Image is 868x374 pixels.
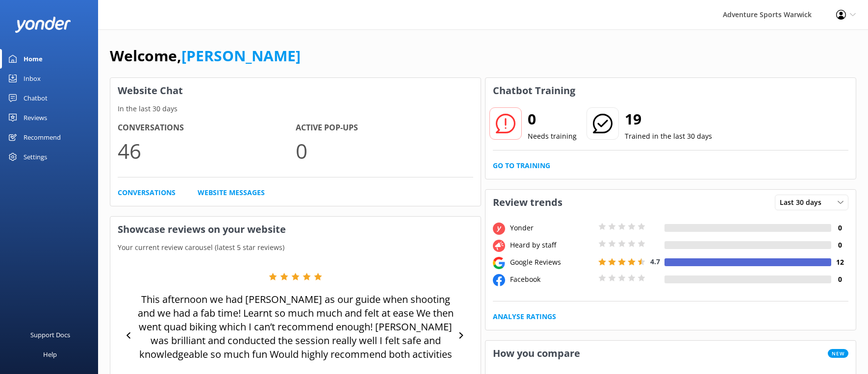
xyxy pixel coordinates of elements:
[24,147,47,167] div: Settings
[508,223,596,233] div: Yonder
[30,325,70,345] div: Support Docs
[118,122,296,134] h4: Conversations
[110,217,481,242] h3: Showcase reviews on your website
[118,134,296,167] p: 46
[110,242,481,253] p: Your current review carousel (latest 5 star reviews)
[296,122,474,134] h4: Active Pop-ups
[831,223,848,233] h4: 0
[137,293,454,361] p: This afternoon we had [PERSON_NAME] as our guide when shooting and we had a fab time! Learnt so m...
[508,274,596,285] div: Facebook
[15,17,71,33] img: yonder-white-logo.png
[528,107,577,131] h2: 0
[24,108,47,127] div: Reviews
[110,44,301,68] h1: Welcome,
[43,345,57,364] div: Help
[24,49,43,69] div: Home
[118,187,176,198] a: Conversations
[198,187,265,198] a: Website Messages
[493,160,550,171] a: Go to Training
[828,349,848,358] span: New
[296,134,474,167] p: 0
[493,311,556,322] a: Analyse Ratings
[528,131,577,142] p: Needs training
[650,257,660,266] span: 4.7
[110,103,481,114] p: In the last 30 days
[24,127,61,147] div: Recommend
[508,257,596,268] div: Google Reviews
[780,197,827,208] span: Last 30 days
[24,69,41,88] div: Inbox
[508,240,596,250] div: Heard by staff
[625,107,712,131] h2: 19
[831,257,848,268] h4: 12
[24,88,48,108] div: Chatbot
[625,131,712,142] p: Trained in the last 30 days
[485,78,583,103] h3: Chatbot Training
[485,341,587,366] h3: How you compare
[485,190,570,215] h3: Review trends
[831,240,848,250] h4: 0
[110,78,481,103] h3: Website Chat
[831,274,848,285] h4: 0
[181,46,301,66] a: [PERSON_NAME]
